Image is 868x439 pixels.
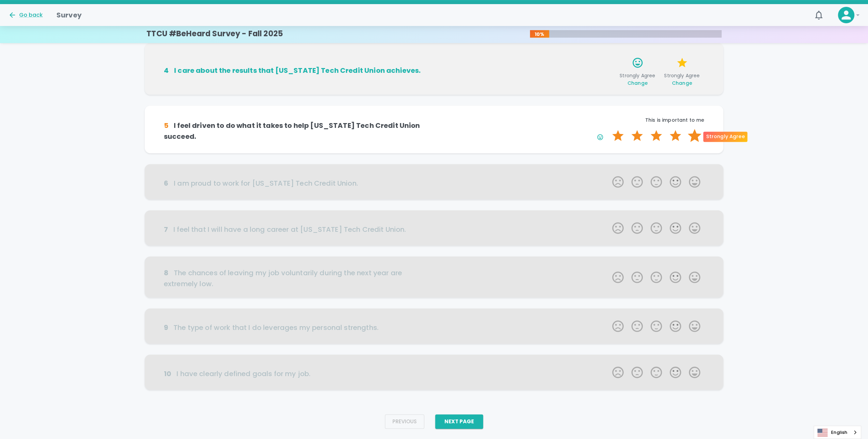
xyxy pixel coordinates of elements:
h4: TTCU #BeHeard Survey - Fall 2025 [146,29,283,39]
div: 4 [164,65,169,76]
span: Strongly Agree [662,72,701,87]
h1: Survey [56,10,82,21]
div: 5 [164,120,168,131]
h6: I feel driven to do what it takes to help [US_STATE] Tech Credit Union succeed. [164,120,434,142]
button: Go back [8,11,43,19]
h6: I care about the results that [US_STATE] Tech Credit Union achieves. [164,65,434,76]
span: Change [672,80,692,87]
aside: Language selected: English [814,426,861,439]
div: Language [814,426,861,439]
a: English [814,426,861,439]
span: Strongly Agree [618,72,657,87]
span: Change [627,80,648,87]
p: 10% [530,31,549,38]
p: This is important to me [434,117,704,123]
div: Strongly Agree [703,132,747,142]
button: Next Page [435,414,483,429]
